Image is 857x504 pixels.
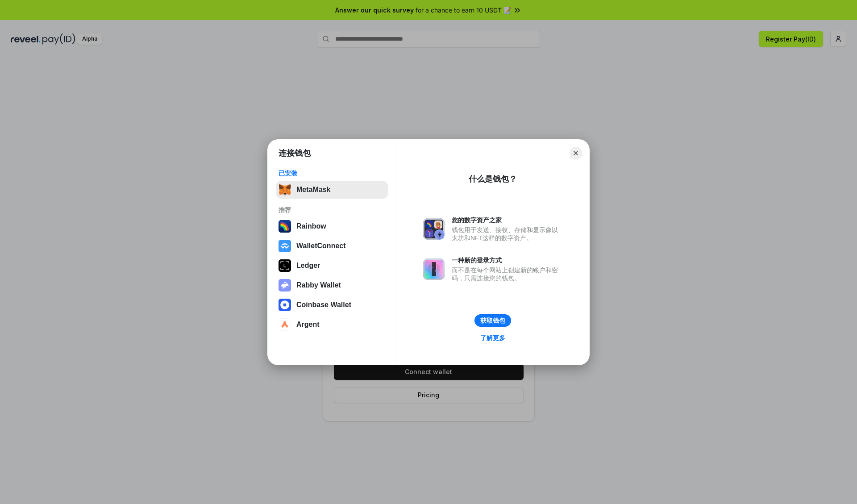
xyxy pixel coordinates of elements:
[296,186,330,194] div: MetaMask
[276,316,388,333] button: Argent
[296,321,320,329] div: Argent
[279,148,311,158] h1: 连接钱包
[279,259,291,272] img: svg+xml,%3Csvg%20xmlns%3D%22http%3A%2F%2Fwww.w3.org%2F2000%2Fsvg%22%20width%3D%2228%22%20height%3...
[279,169,385,177] div: 已安装
[296,301,351,309] div: Coinbase Wallet
[279,240,291,252] img: svg+xml,%3Csvg%20width%3D%2228%22%20height%3D%2228%22%20viewBox%3D%220%200%2028%2028%22%20fill%3D...
[452,216,562,224] div: 您的数字资产之家
[452,226,562,242] div: 钱包用于发送、接收、存储和显示像以太坊和NFT这样的数字资产。
[296,262,320,270] div: Ledger
[276,276,388,294] button: Rabby Wallet
[296,281,341,289] div: Rabby Wallet
[452,256,562,264] div: 一种新的登录方式
[423,258,445,280] img: svg+xml,%3Csvg%20xmlns%3D%22http%3A%2F%2Fwww.w3.org%2F2000%2Fsvg%22%20fill%3D%22none%22%20viewBox...
[474,314,511,327] button: 获取钱包
[276,257,388,275] button: Ledger
[276,217,388,235] button: Rainbow
[279,299,291,311] img: svg+xml,%3Csvg%20width%3D%2228%22%20height%3D%2228%22%20viewBox%3D%220%200%2028%2028%22%20fill%3D...
[279,318,291,331] img: svg+xml,%3Csvg%20width%3D%2228%22%20height%3D%2228%22%20viewBox%3D%220%200%2028%2028%22%20fill%3D...
[452,266,562,282] div: 而不是在每个网站上创建新的账户和密码，只需连接您的钱包。
[570,147,582,159] button: Close
[469,174,517,184] div: 什么是钱包？
[276,296,388,314] button: Coinbase Wallet
[423,218,445,240] img: svg+xml,%3Csvg%20xmlns%3D%22http%3A%2F%2Fwww.w3.org%2F2000%2Fsvg%22%20fill%3D%22none%22%20viewBox...
[480,317,505,325] div: 获取钱包
[279,183,291,196] img: svg+xml,%3Csvg%20fill%3D%22none%22%20height%3D%2233%22%20viewBox%3D%220%200%2035%2033%22%20width%...
[276,181,388,199] button: MetaMask
[276,237,388,255] button: WalletConnect
[480,334,505,342] div: 了解更多
[279,206,385,214] div: 推荐
[279,279,291,292] img: svg+xml,%3Csvg%20xmlns%3D%22http%3A%2F%2Fwww.w3.org%2F2000%2Fsvg%22%20fill%3D%22none%22%20viewBox...
[475,332,511,344] a: 了解更多
[296,222,326,230] div: Rainbow
[296,242,346,250] div: WalletConnect
[279,220,291,233] img: svg+xml,%3Csvg%20width%3D%22120%22%20height%3D%22120%22%20viewBox%3D%220%200%20120%20120%22%20fil...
